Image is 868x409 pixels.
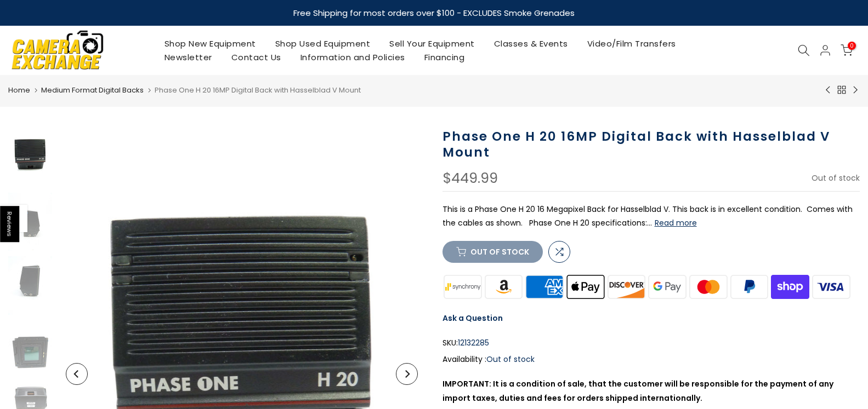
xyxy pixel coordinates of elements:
[442,353,860,366] div: Availability :
[396,363,418,385] button: Next
[647,274,688,301] img: google pay
[155,50,222,64] a: Newsletter
[812,172,860,183] span: Out of stock
[770,274,811,301] img: shopify pay
[293,7,575,19] strong: Free Shipping for most orders over $100 - EXCLUDES Smoke Grenades
[41,85,144,96] a: Medium Format Digital Backs
[8,193,52,251] img: Phase One H 20 16MP Digital Back with Hasselblad V Mount Medium Format Equipment - Medium Format ...
[442,203,860,230] p: This is a Phase One H 20 16 Megapixel Back for Hasselblad V. This back is in excellent condition....
[655,218,697,228] button: Read more
[442,313,503,324] a: Ask a Question
[8,320,52,379] img: Phase One H 20 16MP Digital Back with Hasselblad V Mount Medium Format Equipment - Medium Format ...
[8,129,52,187] img: Phase One H 20 16MP Digital Back with Hasselblad V Mount Medium Format Equipment - Medium Format ...
[606,274,647,301] img: discover
[442,171,498,186] div: $449.99
[841,44,853,56] a: 0
[848,42,856,50] span: 0
[442,336,860,350] div: SKU:
[442,129,860,160] h1: Phase One H 20 16MP Digital Back with Hasselblad V Mount
[291,50,415,64] a: Information and Policies
[458,336,489,350] span: 12132285
[8,85,30,96] a: Home
[442,378,833,403] strong: IMPORTANT: It is a condition of sale, that the customer will be responsible for the payment of an...
[810,274,852,301] img: visa
[222,50,291,64] a: Contact Us
[486,354,535,365] span: Out of stock
[729,274,770,301] img: paypal
[442,274,484,301] img: synchrony
[565,274,606,301] img: apple pay
[380,37,485,50] a: Sell Your Equipment
[155,37,265,50] a: Shop New Equipment
[8,256,52,315] img: Phase One H 20 16MP Digital Back with Hasselblad V Mount Medium Format Equipment - Medium Format ...
[483,274,524,301] img: amazon payments
[577,37,685,50] a: Video/Film Transfers
[155,85,361,95] span: Phase One H 20 16MP Digital Back with Hasselblad V Mount
[66,363,88,385] button: Previous
[265,37,380,50] a: Shop Used Equipment
[688,274,729,301] img: master
[415,50,474,64] a: Financing
[484,37,577,50] a: Classes & Events
[524,274,565,301] img: american express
